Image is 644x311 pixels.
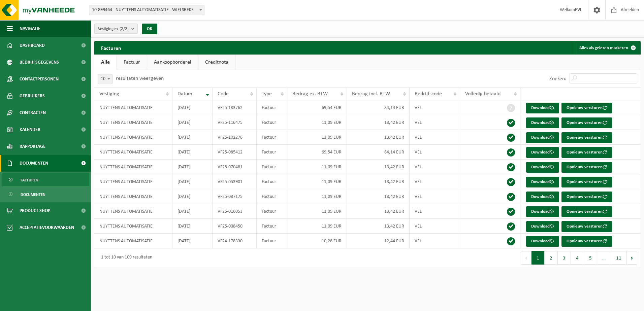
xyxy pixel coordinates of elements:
td: VEL [410,234,460,248]
td: 11,09 EUR [287,204,347,219]
td: NUYTTENS AUTOMATISATIE [94,219,172,234]
td: VF25-085412 [213,145,257,160]
td: [DATE] [172,115,213,130]
td: VEL [410,100,460,115]
a: Download [526,103,559,113]
span: Bedrijfscode [415,91,442,97]
a: Alle [94,55,117,70]
td: VF25-070481 [213,160,257,174]
button: 2 [545,251,558,265]
td: 13,42 EUR [347,204,410,219]
td: VEL [410,174,460,189]
td: [DATE] [172,100,213,115]
td: VF25-053901 [213,174,257,189]
td: VEL [410,145,460,160]
span: 10 [98,74,112,84]
button: OK [142,24,157,34]
td: [DATE] [172,130,213,145]
a: Aankoopborderel [147,55,198,70]
td: 12,44 EUR [347,234,410,248]
td: 11,09 EUR [287,160,347,174]
a: Facturen [2,173,89,186]
td: 13,42 EUR [347,174,410,189]
span: Volledig betaald [465,91,501,97]
td: Factuur [257,204,287,219]
td: VEL [410,189,460,204]
td: NUYTTENS AUTOMATISATIE [94,174,172,189]
td: VF24-178330 [213,234,257,248]
td: 11,09 EUR [287,219,347,234]
a: Documenten [2,188,89,201]
td: Factuur [257,130,287,145]
td: VF25-133762 [213,100,257,115]
h2: Facturen [94,41,128,54]
label: Zoeken: [549,76,566,81]
td: NUYTTENS AUTOMATISATIE [94,204,172,219]
a: Download [526,147,559,158]
span: Kalender [20,121,40,138]
td: VF25-016053 [213,204,257,219]
button: 3 [558,251,571,265]
td: 11,09 EUR [287,115,347,130]
td: NUYTTENS AUTOMATISATIE [94,234,172,248]
td: NUYTTENS AUTOMATISATIE [94,100,172,115]
span: Type [262,91,272,97]
td: [DATE] [172,145,213,160]
td: VEL [410,204,460,219]
button: Opnieuw versturen [561,162,612,173]
td: 69,54 EUR [287,145,347,160]
strong: EVI [575,7,581,12]
td: [DATE] [172,160,213,174]
span: Acceptatievoorwaarden [20,219,74,236]
span: Bedrijfsgegevens [20,54,59,71]
button: Opnieuw versturen [561,132,612,143]
label: resultaten weergeven [116,76,164,81]
a: Download [526,117,559,128]
button: 5 [584,251,597,265]
span: Dashboard [20,37,45,54]
td: 13,42 EUR [347,115,410,130]
td: NUYTTENS AUTOMATISATIE [94,189,172,204]
td: [DATE] [172,234,213,248]
td: NUYTTENS AUTOMATISATIE [94,115,172,130]
td: 13,42 EUR [347,189,410,204]
span: Documenten [21,188,45,201]
td: [DATE] [172,189,213,204]
span: Vestiging [99,91,119,97]
td: 13,42 EUR [347,219,410,234]
button: Opnieuw versturen [561,221,612,232]
a: Factuur [117,55,147,70]
td: VEL [410,219,460,234]
button: Opnieuw versturen [561,192,612,202]
td: VF25-102276 [213,130,257,145]
td: 11,09 EUR [287,189,347,204]
a: Download [526,177,559,187]
td: Factuur [257,174,287,189]
a: Download [526,206,559,217]
td: VEL [410,115,460,130]
button: 1 [532,251,545,265]
td: Factuur [257,160,287,174]
button: Next [627,251,637,265]
button: Opnieuw versturen [561,117,612,128]
div: 1 tot 10 van 109 resultaten [98,252,152,264]
td: 84,14 EUR [347,145,410,160]
td: [DATE] [172,174,213,189]
td: Factuur [257,115,287,130]
span: Vestigingen [98,24,129,34]
td: [DATE] [172,204,213,219]
a: Creditnota [198,55,235,70]
td: Factuur [257,145,287,160]
td: 13,42 EUR [347,130,410,145]
td: NUYTTENS AUTOMATISATIE [94,160,172,174]
button: Vestigingen(2/2) [94,24,138,34]
span: Rapportage [20,138,45,155]
td: Factuur [257,234,287,248]
span: 10-899464 - NUYTTENS AUTOMATISATIE - WIELSBEKE [89,5,204,15]
span: 10-899464 - NUYTTENS AUTOMATISATIE - WIELSBEKE [89,5,204,15]
td: 11,09 EUR [287,130,347,145]
td: 11,09 EUR [287,174,347,189]
a: Download [526,192,559,202]
span: Datum [178,91,192,97]
td: Factuur [257,189,287,204]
